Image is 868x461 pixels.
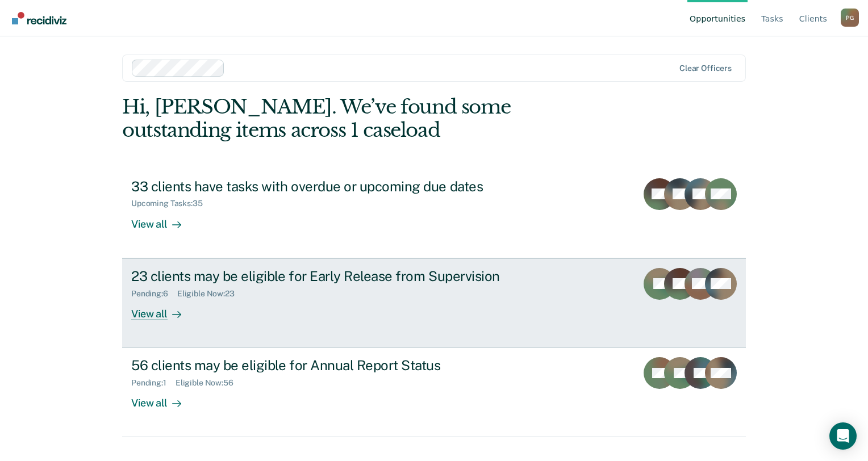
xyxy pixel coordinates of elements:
[131,388,195,410] div: View all
[131,208,195,230] div: View all
[829,422,857,450] div: Open Intercom Messenger
[841,9,859,27] button: Profile dropdown button
[122,169,746,258] a: 33 clients have tasks with overdue or upcoming due datesUpcoming Tasks:35View all
[176,378,243,388] div: Eligible Now : 56
[131,378,176,388] div: Pending : 1
[122,95,621,142] div: Hi, [PERSON_NAME]. We’ve found some outstanding items across 1 caseload
[122,348,746,437] a: 56 clients may be eligible for Annual Report StatusPending:1Eligible Now:56View all
[131,178,530,195] div: 33 clients have tasks with overdue or upcoming due dates
[679,64,732,73] div: Clear officers
[177,289,244,299] div: Eligible Now : 23
[131,289,177,299] div: Pending : 6
[131,298,195,320] div: View all
[841,9,859,27] div: P G
[122,258,746,348] a: 23 clients may be eligible for Early Release from SupervisionPending:6Eligible Now:23View all
[131,357,530,374] div: 56 clients may be eligible for Annual Report Status
[131,199,212,208] div: Upcoming Tasks : 35
[12,12,66,24] img: Recidiviz
[131,268,530,284] div: 23 clients may be eligible for Early Release from Supervision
